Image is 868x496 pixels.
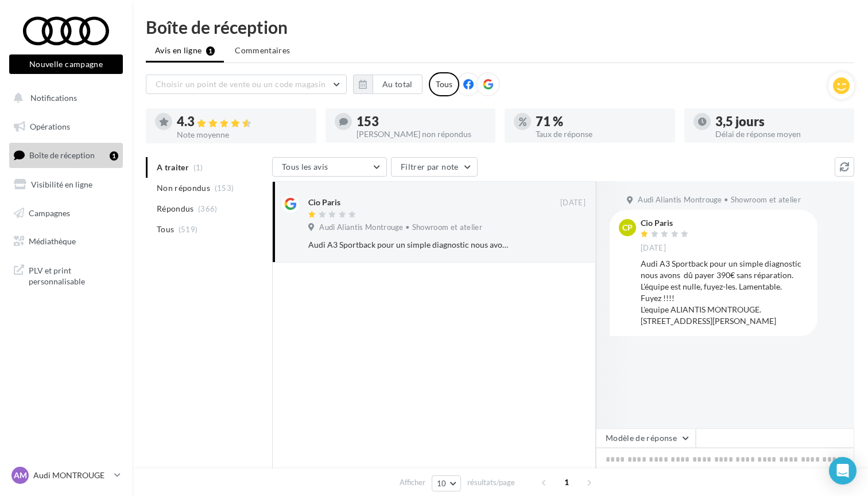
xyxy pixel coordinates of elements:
div: 1 [110,151,118,161]
span: Afficher [400,477,425,488]
p: Audi MONTROUGE [33,470,110,481]
div: Audi A3 Sportback pour un simple diagnostic nous avons dû payer 390€ sans réparation. L’équipe es... [308,239,511,251]
span: Boîte de réception [29,150,95,160]
span: Répondus [157,203,194,214]
div: Taux de réponse [536,130,666,138]
span: Tous les avis [282,162,328,171]
span: Opérations [30,122,70,131]
button: 10 [432,475,461,491]
span: Visibilité en ligne [31,179,92,189]
button: Notifications [7,86,121,110]
span: Notifications [30,93,77,103]
a: AM Audi MONTROUGE [9,464,123,486]
span: Audi Aliantis Montrouge • Showroom et atelier [638,195,801,205]
button: Tous les avis [272,157,387,177]
div: Audi A3 Sportback pour un simple diagnostic nous avons dû payer 390€ sans réparation. L’équipe es... [641,258,808,327]
span: AM [14,470,27,481]
span: Audi Aliantis Montrouge • Showroom et atelier [319,222,482,233]
span: Commentaires [235,45,290,56]
div: 153 [356,115,487,128]
span: CP [622,222,633,233]
span: 10 [437,479,447,488]
a: Visibilité en ligne [7,173,125,197]
span: (153) [215,183,234,193]
span: (519) [179,225,198,234]
div: Note moyenne [177,131,307,139]
div: Délai de réponse moyen [715,130,846,138]
button: Nouvelle campagne [9,54,123,74]
span: PLV et print personnalisable [29,263,118,287]
span: Médiathèque [29,236,76,246]
div: Cio Paris [308,197,340,208]
span: Non répondus [157,182,210,194]
span: résultats/page [467,477,515,488]
div: [PERSON_NAME] non répondus [356,130,487,138]
div: Cio Paris [641,219,691,227]
a: PLV et print personnalisable [7,258,125,292]
div: 4.3 [177,115,307,128]
a: Opérations [7,115,125,139]
span: [DATE] [560,198,586,208]
span: (366) [198,204,218,213]
button: Choisir un point de vente ou un code magasin [146,75,347,94]
span: [DATE] [641,243,666,253]
span: Tous [157,224,174,235]
div: 3,5 jours [715,115,846,128]
button: Filtrer par note [391,157,478,177]
span: Campagnes [29,208,70,217]
button: Modèle de réponse [596,428,696,448]
span: 1 [557,473,576,491]
div: Open Intercom Messenger [829,457,857,485]
div: Tous [429,72,459,96]
a: Campagnes [7,201,125,225]
a: Médiathèque [7,229,125,253]
button: Au total [353,75,423,94]
div: 71 % [536,115,666,128]
span: Choisir un point de vente ou un code magasin [156,79,325,89]
a: Boîte de réception1 [7,143,125,167]
button: Au total [373,75,423,94]
div: Boîte de réception [146,18,854,36]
